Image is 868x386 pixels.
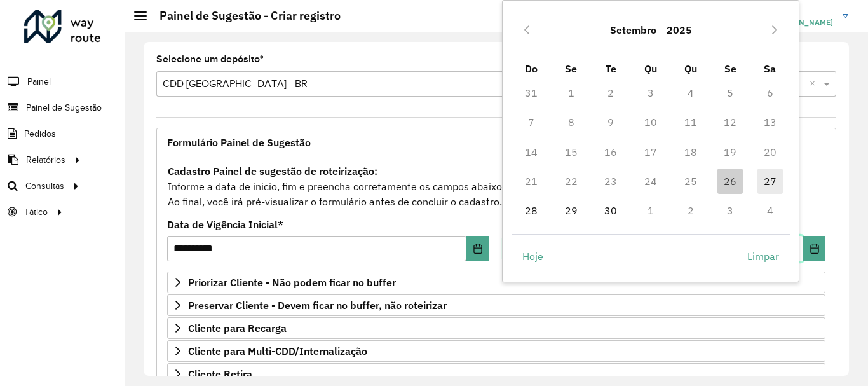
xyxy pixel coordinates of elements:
[512,137,552,167] td: 14
[591,167,631,196] td: 23
[670,167,710,196] td: 25
[750,78,790,107] td: 6
[710,167,750,196] td: 26
[670,196,710,225] td: 2
[747,249,779,264] span: Limpar
[167,317,825,339] a: Cliente para Recarga
[710,107,750,137] td: 12
[605,15,661,45] button: Choose Month
[512,196,552,225] td: 28
[724,62,736,75] span: Se
[750,107,790,137] td: 13
[168,165,377,177] strong: Cadastro Painel de sugestão de roteirização:
[631,137,671,167] td: 17
[551,196,591,225] td: 29
[717,169,743,194] span: 26
[512,244,554,269] button: Hoje
[710,196,750,225] td: 3
[710,78,750,107] td: 5
[803,236,825,261] button: Choose Date
[188,277,396,287] span: Priorizar Cliente - Não podem ficar no buffer
[565,62,577,75] span: Se
[167,340,825,362] a: Cliente para Multi-CDD/Internalização
[670,78,710,107] td: 4
[591,137,631,167] td: 16
[750,167,790,196] td: 27
[512,78,552,107] td: 31
[167,137,311,148] span: Formulário Painel de Sugestão
[525,62,538,75] span: Do
[736,244,790,269] button: Limpar
[606,62,616,75] span: Te
[750,137,790,167] td: 20
[670,137,710,167] td: 18
[598,198,623,223] span: 30
[764,20,785,40] button: Next Month
[147,9,341,23] h2: Painel de Sugestão - Criar registro
[466,236,489,261] button: Choose Date
[25,179,64,193] span: Consultas
[24,127,56,141] span: Pedidos
[551,78,591,107] td: 1
[551,137,591,167] td: 15
[810,76,820,92] span: Clear all
[559,198,584,223] span: 29
[167,163,825,210] div: Informe a data de inicio, fim e preencha corretamente os campos abaixo. Ao final, você irá pré-vi...
[188,300,447,310] span: Preservar Cliente - Devem ficar no buffer, não roteirizar
[670,107,710,137] td: 11
[710,137,750,167] td: 19
[24,205,48,219] span: Tático
[750,196,790,225] td: 4
[167,363,825,385] a: Cliente Retira
[26,101,102,114] span: Painel de Sugestão
[631,107,671,137] td: 10
[522,249,543,264] span: Hoje
[764,62,776,75] span: Sa
[757,169,783,194] span: 27
[188,369,252,379] span: Cliente Retira
[631,167,671,196] td: 24
[644,62,657,75] span: Qu
[167,294,825,316] a: Preservar Cliente - Devem ficar no buffer, não roteirizar
[551,107,591,137] td: 8
[188,346,367,356] span: Cliente para Multi-CDD/Internalização
[167,272,825,293] a: Priorizar Cliente - Não podem ficar no buffer
[661,15,697,45] button: Choose Year
[591,78,631,107] td: 2
[551,167,591,196] td: 22
[517,20,537,40] button: Previous Month
[156,52,264,67] label: Selecione um depósito
[167,217,283,232] label: Data de Vigência Inicial
[512,167,552,196] td: 21
[631,196,671,225] td: 1
[631,78,671,107] td: 3
[591,107,631,137] td: 9
[591,196,631,225] td: 30
[519,198,544,223] span: 28
[27,75,51,88] span: Painel
[684,62,697,75] span: Qu
[512,107,552,137] td: 7
[26,153,65,167] span: Relatórios
[188,323,287,333] span: Cliente para Recarga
